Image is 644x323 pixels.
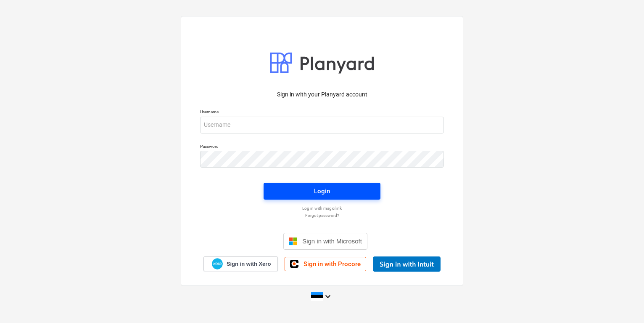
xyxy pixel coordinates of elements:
[200,144,444,151] p: Password
[314,186,330,197] div: Login
[212,258,223,270] img: Xero logo
[203,256,278,271] a: Sign in with Xero
[200,117,444,133] input: Username
[323,291,333,302] i: keyboard_arrow_down
[289,237,297,246] img: Microsoft logo
[200,109,444,116] p: Username
[227,260,271,268] span: Sign in with Xero
[200,90,444,99] p: Sign in with your Planyard account
[196,206,448,211] a: Log in with magic link
[285,257,366,271] a: Sign in with Procore
[304,260,361,268] span: Sign in with Procore
[302,238,362,245] span: Sign in with Microsoft
[196,213,448,218] a: Forgot password?
[264,183,380,200] button: Login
